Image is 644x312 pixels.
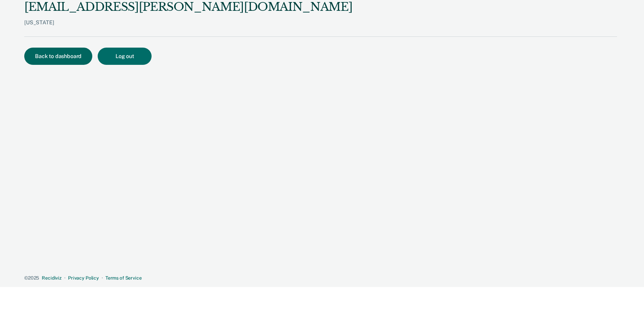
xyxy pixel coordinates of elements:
[98,48,152,65] button: Log out
[24,275,39,281] span: © 2025
[24,19,352,36] div: [US_STATE]
[105,275,142,281] a: Terms of Service
[42,275,62,281] a: Recidiviz
[24,275,617,281] div: · ·
[24,54,98,59] a: Back to dashboard
[24,48,92,65] button: Back to dashboard
[68,275,99,281] a: Privacy Policy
